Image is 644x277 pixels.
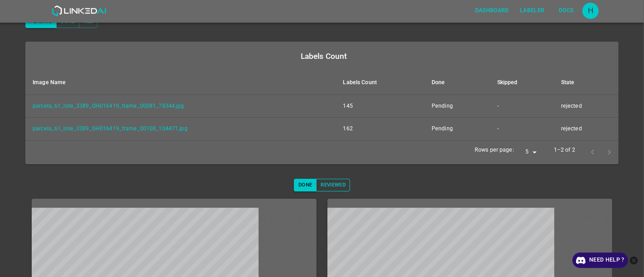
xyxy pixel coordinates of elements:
[490,118,554,141] td: -
[336,95,424,118] td: 145
[336,71,424,95] th: Labels Count
[424,71,490,95] th: Done
[582,3,599,19] div: H
[516,3,548,18] button: Labeler
[554,71,619,95] th: State
[52,5,106,16] img: LinkedAI
[554,146,575,154] p: 1–2 of 2
[554,95,619,118] td: rejected
[33,103,184,109] a: parcela_61_lote_3389_GH016419_frame_00081_78344.jpg
[475,146,514,154] p: Rows per page:
[490,95,554,118] td: -
[424,95,490,118] td: Pending
[518,146,539,158] div: 5
[552,3,581,18] button: Docs
[33,125,187,132] a: parcela_61_lote_3389_GH016419_frame_00108_104471.jpg
[470,1,514,20] a: Dashboard
[628,253,639,268] button: close-help
[316,179,350,191] button: Reviewed
[572,253,628,268] a: Need Help ?
[514,1,550,20] a: Labeler
[424,118,490,141] td: Pending
[294,179,317,191] button: Done
[550,1,582,20] a: Docs
[582,3,599,19] button: Open settings
[25,71,336,95] th: Image Name
[336,118,424,141] td: 162
[471,3,513,18] button: Dashboard
[490,71,554,95] th: Skipped
[554,118,619,141] td: rejected
[33,50,615,62] div: Labels Count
